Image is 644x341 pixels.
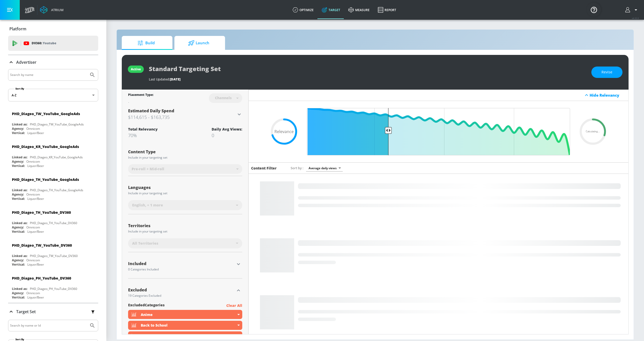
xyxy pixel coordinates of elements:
div: Linked as: [12,221,27,225]
div: Anime [128,310,242,319]
span: v 4.32.0 [632,17,639,19]
a: Report [374,1,400,19]
input: Search by name or Id [10,322,87,329]
div: Liquor/Beer [27,295,44,300]
div: PHD_Diageo_TW_YouTube_GoogleAdsLinked as:PHD_Diageo_TW_YouTube_GoogleAdsAgency:OmnicomVertical:Li... [8,108,98,136]
p: Advertiser [16,59,36,65]
a: optimize [289,1,318,19]
div: Liquor/Beer [27,164,44,168]
div: Linked as: [12,188,27,192]
div: Anime [141,312,236,317]
div: PHD_Diageo_KR_YouTube_GoogleAds [12,144,79,149]
div: Advertiser [8,69,98,303]
div: Placement Type: [128,93,153,98]
span: [DATE] [170,77,180,81]
div: PHD_Diageo_TW_YouTube_DV360 [30,254,78,258]
div: Omnicom [26,126,40,131]
div: PHD_Diageo_TW_YouTube_GoogleAds [30,122,84,126]
div: Platform [8,22,98,36]
div: 70% [128,132,158,138]
div: Omnicom [26,258,40,262]
div: PHD_Diageo_TW_YouTube_GoogleAds [12,111,80,116]
div: Liquor/Beer [27,197,44,201]
div: Include in your targeting set [128,156,242,159]
div: Omnicom [26,225,40,229]
div: PHD_Diageo_TH_YouTube_DV360Linked as:PHD_Diageo_TH_YouTube_DV360Agency:OmnicomVertical:Liquor/Beer [8,206,98,235]
div: Languages [128,185,242,189]
div: Territories [128,224,242,228]
span: English [132,203,145,208]
div: Linked as: [12,122,27,126]
div: PHD_Diageo_KR_YouTube_GoogleAds [30,155,83,159]
label: Sort By [14,87,25,90]
div: PHD_Diageo_TH_YouTube_GoogleAds [30,188,83,192]
div: Vertical: [12,164,25,168]
div: PHD_Diageo_TH_YouTube_DV360 [12,210,71,215]
div: Target Set [8,303,98,320]
div: Children's Arts & Crafts [128,331,242,340]
p: DV360: [32,40,56,46]
p: Clear All [226,303,242,309]
div: Vertical: [12,295,25,300]
div: Total Relevancy [128,127,158,132]
div: Advertiser [8,55,98,69]
div: Omnicom [26,159,40,164]
div: Vertical: [12,197,25,201]
nav: list of Advertiser [8,105,98,303]
div: PHD_Diageo_TW_YouTube_DV360 [12,243,72,248]
div: PHD_Diageo_TH_YouTube_DV360 [30,221,77,225]
div: Omnicom [26,291,40,295]
span: Calculating... [586,130,600,133]
span: All Territories [132,241,158,246]
div: PHD_Diageo_TW_YouTube_DV360Linked as:PHD_Diageo_TW_YouTube_DV360Agency:OmnicomVertical:Liquor/Beer [8,239,98,268]
div: Omnicom [26,192,40,197]
div: Vertical: [12,262,25,267]
span: Revise [601,69,612,75]
span: Launch [179,37,218,49]
p: Platform [9,26,26,32]
h6: Content Filter [251,166,277,170]
div: English, + 1 more [128,200,242,210]
div: PHD_Diageo_KR_YouTube_GoogleAdsLinked as:PHD_Diageo_KR_YouTube_GoogleAdsAgency:OmnicomVertical:Li... [8,140,98,169]
div: PHD_Diageo_PH_YouTube_DV360 [12,276,71,281]
div: Vertical: [12,131,25,135]
div: Back to School [141,323,236,328]
div: Daily Avg Views: [212,127,242,132]
div: Atrium [49,8,64,12]
div: Included [128,262,235,266]
div: DV360: Youtube [8,36,98,51]
input: Search by name [10,72,87,78]
div: Agency: [12,192,24,197]
div: Agency: [12,291,24,295]
span: Estimated Daily Spend [128,108,174,114]
div: Agency: [12,258,24,262]
div: Liquor/Beer [27,131,44,135]
span: , + 1 more [145,203,163,208]
div: Last Updated: [149,77,586,81]
div: Estimated Daily Spend$114,615 - $163,735 [128,108,242,121]
div: Average daily views [306,165,343,172]
div: 19 Categories Excluded [128,294,235,297]
div: A-Z [8,89,98,101]
div: PHD_Diageo_PH_YouTube_DV360 [30,287,77,291]
div: Linked as: [12,155,27,159]
div: Liquor/Beer [27,262,44,267]
input: Final Threshold [304,108,573,155]
div: Agency: [12,126,24,131]
div: Agency: [12,159,24,164]
div: Back to School [128,321,242,330]
div: Channels [212,96,234,100]
div: Linked as: [12,287,27,291]
div: PHD_Diageo_PH_YouTube_DV360Linked as:PHD_Diageo_PH_YouTube_DV360Agency:OmnicomVertical:Liquor/Beer [8,272,98,301]
div: PHD_Diageo_TH_YouTube_GoogleAdsLinked as:PHD_Diageo_TH_YouTube_GoogleAdsAgency:OmnicomVertical:Li... [8,173,98,202]
div: PHD_Diageo_TH_YouTube_GoogleAds [12,177,79,182]
span: Relevance [274,130,294,134]
a: Atrium [40,6,64,14]
span: Pre-roll + Mid-roll [132,166,164,172]
span: excluded Categories [128,303,165,309]
div: active [131,67,141,71]
div: Vertical: [12,229,25,234]
span: Sort by [291,166,304,170]
div: Excluded [128,288,235,292]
